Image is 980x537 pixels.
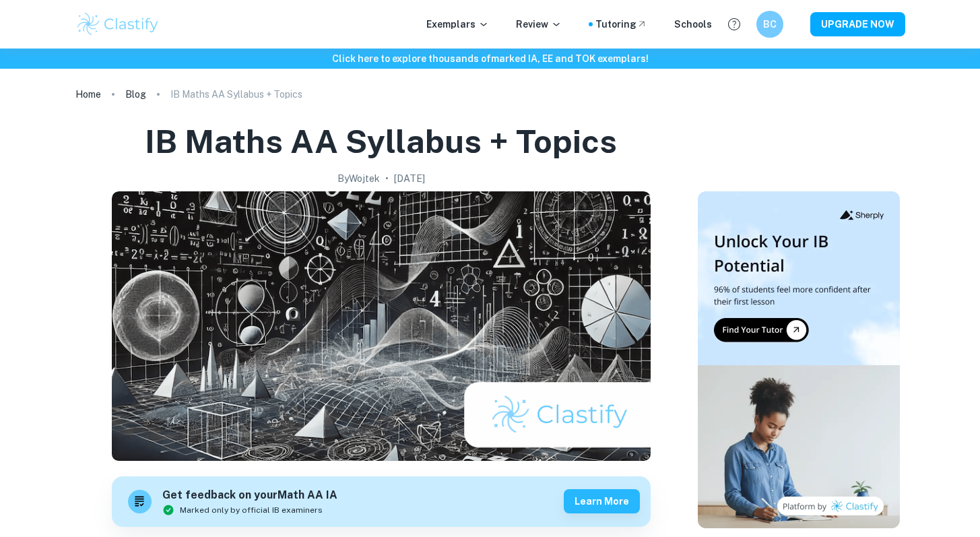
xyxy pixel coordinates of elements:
h6: BC [762,17,777,32]
p: Review [516,17,562,32]
h6: Get feedback on your Math AA IA [162,487,337,504]
img: IB Maths AA Syllabus + Topics cover image [112,191,651,461]
p: • [385,171,389,186]
h2: By Wojtek [337,171,380,186]
p: IB Maths AA Syllabus + Topics [170,87,302,102]
a: Blog [125,85,146,104]
button: Help and Feedback [723,13,746,36]
img: Clastify logo [75,11,161,38]
button: Learn more [564,489,640,513]
button: BC [756,11,783,38]
a: Schools [674,17,712,32]
a: Tutoring [595,17,647,32]
button: UPGRADE NOW [810,12,905,36]
p: Exemplars [426,17,489,32]
span: Marked only by official IB examiners [180,504,323,516]
a: Get feedback on yourMath AA IAMarked only by official IB examinersLearn more [112,476,651,527]
h6: Click here to explore thousands of marked IA, EE and TOK exemplars ! [3,51,977,66]
h2: [DATE] [394,171,425,186]
h1: IB Maths AA Syllabus + Topics [145,120,617,163]
a: Home [75,85,101,104]
img: Thumbnail [698,191,900,528]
